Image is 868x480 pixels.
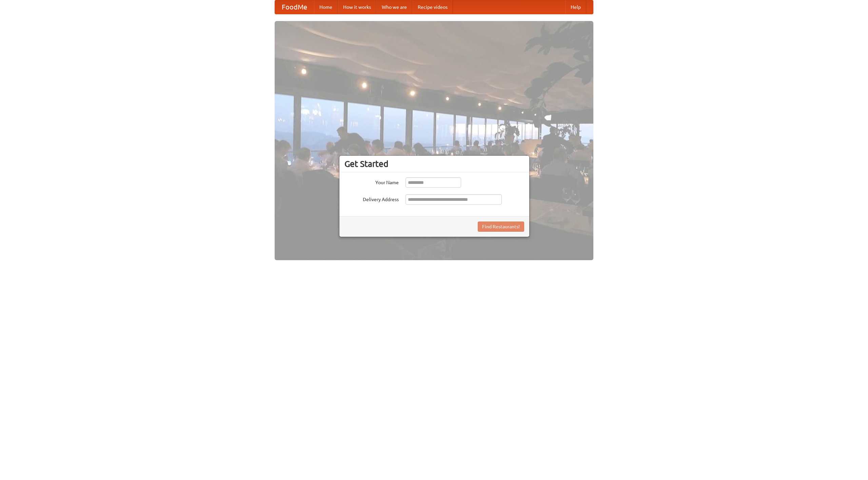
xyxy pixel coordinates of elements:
a: How it works [338,0,376,14]
a: FoodMe [275,0,314,14]
a: Who we are [376,0,412,14]
h3: Get Started [344,159,524,169]
a: Home [314,0,338,14]
label: Your Name [344,177,399,186]
a: Recipe videos [412,0,453,14]
label: Delivery Address [344,194,399,203]
button: Find Restaurants! [478,222,524,232]
a: Help [565,0,586,14]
